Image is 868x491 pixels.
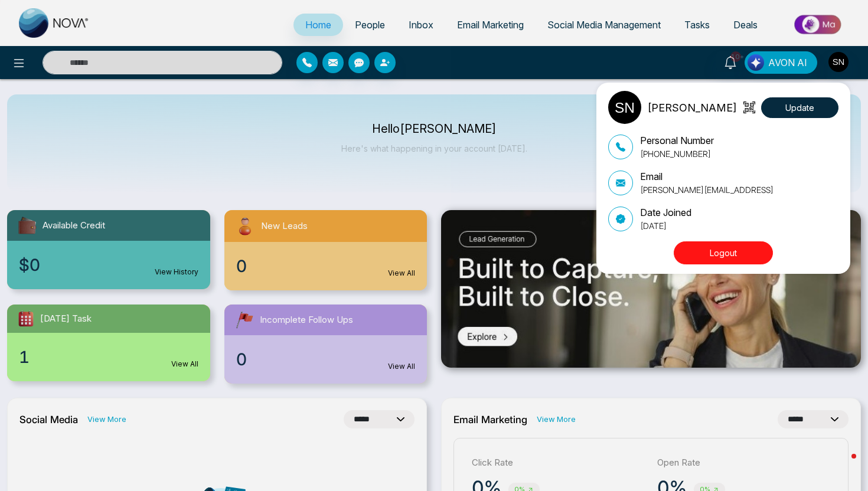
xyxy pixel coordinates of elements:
p: Email [640,169,774,184]
p: [DATE] [640,220,691,232]
p: [PERSON_NAME] [647,100,737,116]
iframe: Intercom live chat [828,451,856,479]
p: [PHONE_NUMBER] [640,148,714,160]
button: Logout [674,241,773,264]
p: Personal Number [640,133,714,148]
p: [PERSON_NAME][EMAIL_ADDRESS] [640,184,774,196]
button: Update [761,97,838,118]
p: Date Joined [640,205,691,220]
